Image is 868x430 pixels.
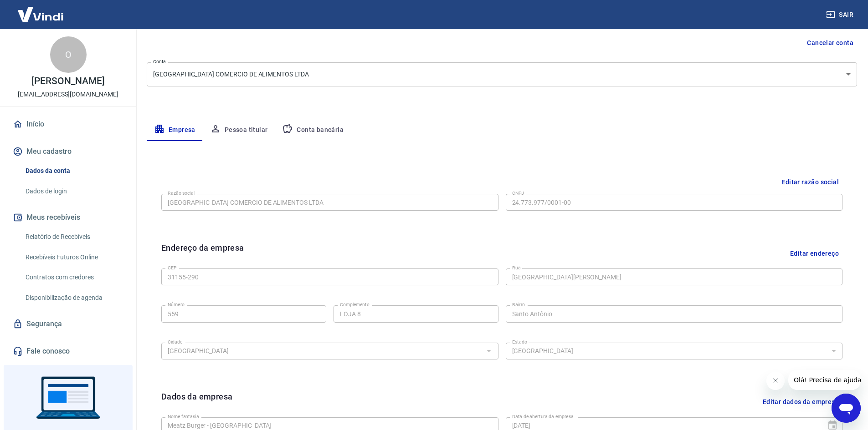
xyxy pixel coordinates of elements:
[786,242,842,265] button: Editar endereço
[31,76,104,86] p: [PERSON_NAME]
[512,301,525,308] label: Bairro
[50,36,87,73] div: O
[11,114,125,134] a: Início
[512,190,524,197] label: CNPJ
[340,301,370,308] label: Complemento
[168,190,195,197] label: Razão social
[22,162,125,180] a: Dados da conta
[22,248,125,267] a: Recebíveis Futuros Online
[11,207,125,228] button: Meus recebíveis
[153,58,166,65] label: Conta
[11,0,70,28] img: Vindi
[832,394,861,423] iframe: Botão para abrir a janela de mensagens
[824,6,857,23] button: Sair
[147,62,857,86] div: [GEOGRAPHIC_DATA] COMERCIO DE ALIMENTOS LTDA
[11,341,125,361] a: Fale conosco
[203,119,275,141] button: Pessoa titular
[759,390,842,414] button: Editar dados da empresa
[168,301,185,308] label: Número
[168,413,199,420] label: Nome fantasia
[5,6,77,14] span: Olá! Precisa de ajuda?
[778,174,842,191] button: Editar razão social
[22,182,125,201] a: Dados de login
[11,142,125,162] button: Meu cadastro
[161,242,244,265] h6: Endereço da empresa
[164,345,481,357] input: Digite aqui algumas palavras para buscar a cidade
[147,119,203,141] button: Empresa
[512,413,574,420] label: Data de abertura da empresa
[766,372,785,390] iframe: Fechar mensagem
[22,288,125,307] a: Disponibilização de agenda
[512,339,527,345] label: Estado
[512,264,521,271] label: Rua
[18,90,118,99] p: [EMAIL_ADDRESS][DOMAIN_NAME]
[803,35,857,51] button: Cancelar conta
[161,390,232,414] h6: Dados da empresa
[168,339,182,345] label: Cidade
[168,264,176,271] label: CEP
[22,228,125,246] a: Relatório de Recebíveis
[788,370,861,390] iframe: Mensagem da empresa
[22,268,125,287] a: Contratos com credores
[11,314,125,334] a: Segurança
[275,119,351,141] button: Conta bancária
